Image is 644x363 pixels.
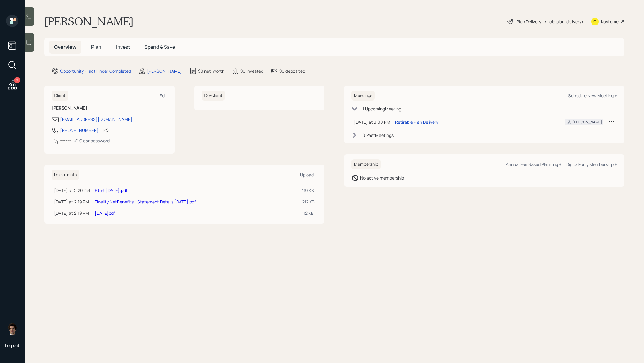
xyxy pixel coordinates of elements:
[95,199,196,205] a: Fidelity NetBenefits - Statement Details [DATE].pdf
[147,68,182,74] div: [PERSON_NAME]
[54,187,90,194] div: [DATE] at 2:20 PM
[5,342,20,348] div: Log out
[95,210,115,216] a: [DATE]pdf
[145,44,175,50] span: Spend & Save
[95,187,127,193] a: Stmt [DATE].pdf
[74,138,110,144] div: Clear password
[363,106,401,112] div: 1 Upcoming Meeting
[568,93,617,98] div: Schedule New Meeting +
[351,91,375,101] h6: Meetings
[279,68,305,74] div: $0 deposited
[160,93,167,98] div: Edit
[60,68,131,74] div: Opportunity · Fact Finder Completed
[6,323,18,335] img: harrison-schaefer-headshot-2.png
[354,119,390,125] div: [DATE] at 3:00 PM
[363,132,394,138] div: 0 Past Meeting s
[302,199,315,205] div: 212 KB
[566,161,617,167] div: Digital-only Membership +
[240,68,263,74] div: $0 invested
[14,77,20,83] div: 9
[517,18,541,25] div: Plan Delivery
[360,175,404,181] div: No active membership
[91,44,101,50] span: Plan
[302,187,315,194] div: 119 KB
[54,210,90,216] div: [DATE] at 2:19 PM
[198,68,224,74] div: $0 net-worth
[116,44,130,50] span: Invest
[54,44,76,50] span: Overview
[544,18,583,25] div: • (old plan-delivery)
[300,172,317,178] div: Upload +
[395,119,438,125] div: Retirable Plan Delivery
[302,210,315,216] div: 112 KB
[60,116,132,122] div: [EMAIL_ADDRESS][DOMAIN_NAME]
[54,199,90,205] div: [DATE] at 2:19 PM
[52,106,167,111] h6: [PERSON_NAME]
[351,159,381,169] h6: Membership
[60,127,99,133] div: [PHONE_NUMBER]
[601,18,620,25] div: Kustomer
[52,91,68,101] h6: Client
[202,91,225,101] h6: Co-client
[44,15,134,28] h1: [PERSON_NAME]
[52,170,79,180] h6: Documents
[572,119,602,125] div: [PERSON_NAME]
[506,161,561,167] div: Annual Fee Based Planning +
[103,127,111,133] div: PST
